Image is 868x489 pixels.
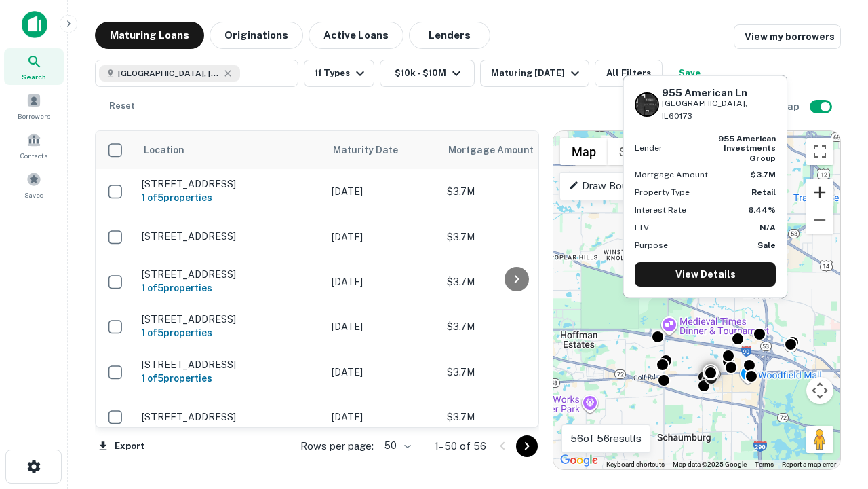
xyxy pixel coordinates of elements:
p: Interest Rate [635,204,686,216]
button: Show street map [560,138,608,165]
p: $3.7M [447,184,583,199]
a: Borrowers [4,88,64,124]
p: Draw Boundary [568,178,653,194]
strong: Sale [757,240,776,250]
div: 0 0 [553,131,840,469]
p: [DATE] [332,230,433,244]
a: View Details [635,262,776,287]
p: Rows per page: [300,438,374,454]
p: $3.7M [447,274,583,289]
p: [STREET_ADDRESS] [142,411,318,423]
button: Zoom in [806,179,833,206]
span: Map data ©2025 Google [673,460,747,468]
a: Search [4,48,64,85]
th: Maturity Date [325,131,440,169]
div: 50 [379,436,413,456]
button: Lenders [409,22,490,49]
strong: 6.44% [748,205,776,215]
p: 56 of 56 results [570,431,642,447]
strong: Retail [751,187,776,197]
img: Google [557,452,601,469]
button: Maturing Loans [95,22,204,49]
h6: 1 of 5 properties [142,325,318,340]
p: [STREET_ADDRESS] [142,313,318,325]
strong: N/A [759,223,776,232]
p: [GEOGRAPHIC_DATA], IL60173 [662,97,776,123]
a: Open this area in Google Maps (opens a new window) [557,452,601,469]
button: Toggle fullscreen view [806,138,833,165]
span: [GEOGRAPHIC_DATA], [GEOGRAPHIC_DATA] [118,67,220,79]
a: Saved [4,166,64,203]
p: [DATE] [332,274,433,289]
a: Report a map error [782,460,836,468]
strong: 955 american investments group [718,134,776,163]
h6: 1 of 5 properties [142,371,318,386]
p: 1–50 of 56 [435,438,486,454]
span: Contacts [20,150,47,161]
button: All Filters [595,60,663,87]
iframe: Chat Widget [800,337,868,402]
th: Location [135,131,325,169]
p: Property Type [635,186,690,198]
p: $3.7M [447,319,583,334]
p: [STREET_ADDRESS] [142,268,318,280]
button: Go to next page [516,435,538,457]
p: [DATE] [332,365,433,380]
p: [STREET_ADDRESS] [142,230,318,242]
p: [DATE] [332,184,433,199]
p: LTV [635,221,649,234]
a: Contacts [4,127,64,164]
span: Borrowers [18,111,50,122]
button: Originations [210,22,303,49]
span: Search [22,71,46,82]
p: $3.7M [447,410,583,424]
h6: 955 American Ln [662,87,776,99]
p: [STREET_ADDRESS] [142,359,318,371]
button: Keyboard shortcuts [606,460,665,469]
span: Maturity Date [333,142,416,158]
button: Reset [100,92,144,120]
th: Mortgage Amount [440,131,589,169]
button: Drag Pegman onto the map to open Street View [806,426,833,453]
button: $10k - $10M [380,60,475,87]
h6: 1 of 5 properties [142,190,318,205]
p: Mortgage Amount [635,168,708,181]
span: Saved [24,189,44,200]
p: $3.7M [447,365,583,380]
p: Lender [635,142,663,154]
img: capitalize-icon.png [22,11,47,38]
span: Location [143,142,184,158]
button: Maturing [DATE] [480,60,589,87]
p: [STREET_ADDRESS] [142,178,318,190]
p: [DATE] [332,410,433,424]
p: $3.7M [447,230,583,244]
strong: $3.7M [751,170,776,179]
button: Active Loans [309,22,403,49]
button: 11 Types [304,60,374,87]
a: Terms (opens in new tab) [755,460,774,468]
p: Purpose [635,239,668,251]
button: Export [95,436,148,456]
button: Zoom out [806,206,833,234]
p: [DATE] [332,319,433,334]
span: Mortgage Amount [448,142,551,158]
div: Maturing [DATE] [491,65,583,81]
button: Show satellite imagery [608,138,675,165]
button: Save your search to get updates of matches that match your search criteria. [668,60,711,87]
a: View my borrowers [734,24,841,49]
h6: 1 of 5 properties [142,280,318,295]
